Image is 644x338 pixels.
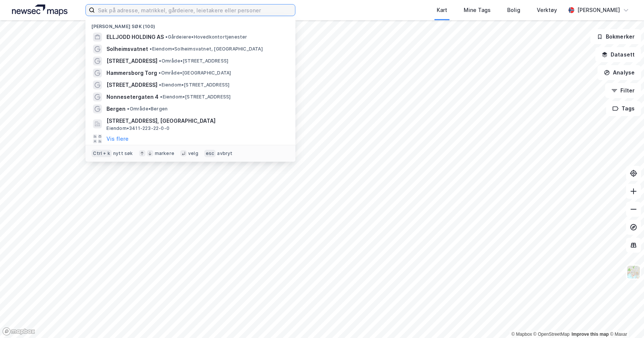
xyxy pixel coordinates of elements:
[626,265,641,279] img: Z
[106,134,129,143] button: Vis flere
[106,68,157,77] span: Hammersborg Torg
[159,58,228,64] span: Område • [STREET_ADDRESS]
[2,327,35,336] a: Mapbox homepage
[160,94,162,100] span: •
[537,6,557,15] div: Verktøy
[507,6,520,15] div: Bolig
[106,116,286,125] span: [STREET_ADDRESS], [GEOGRAPHIC_DATA]
[95,4,295,16] input: Søk på adresse, matrikkel, gårdeiere, leietakere eller personer
[165,34,247,40] span: Gårdeiere • Hovedkontortjenester
[607,302,644,338] iframe: Chat Widget
[606,101,641,116] button: Tags
[590,29,641,44] button: Bokmerker
[511,332,532,337] a: Mapbox
[437,6,447,15] div: Kart
[106,33,164,42] span: ELLJODD HOLDING AS
[106,104,126,113] span: Bergen
[91,150,112,157] div: Ctrl + k
[106,57,157,66] span: [STREET_ADDRESS]
[464,6,491,15] div: Mine Tags
[572,332,609,337] a: Improve this map
[113,150,133,156] div: nytt søk
[159,82,229,88] span: Eiendom • [STREET_ADDRESS]
[127,106,168,112] span: Område • Bergen
[150,46,262,52] span: Eiendom • Solheimsvatnet, [GEOGRAPHIC_DATA]
[106,92,159,101] span: Nonnesetergaten 4
[106,80,157,89] span: [STREET_ADDRESS]
[12,4,67,16] img: logo.a4113a55bc3d86da70a041830d287a7e.svg
[188,150,198,156] div: velg
[85,18,295,31] div: [PERSON_NAME] søk (100)
[577,6,620,15] div: [PERSON_NAME]
[598,65,641,80] button: Analyse
[106,125,169,131] span: Eiendom • 3411-223-22-0-0
[607,302,644,338] div: Kontrollprogram for chat
[150,46,152,52] span: •
[595,47,641,62] button: Datasett
[155,150,174,156] div: markere
[204,150,216,157] div: esc
[165,34,168,40] span: •
[533,332,570,337] a: OpenStreetMap
[106,45,148,54] span: Solheimsvatnet
[159,82,161,88] span: •
[159,70,161,76] span: •
[160,94,231,100] span: Eiendom • [STREET_ADDRESS]
[127,106,129,112] span: •
[159,70,231,76] span: Område • [GEOGRAPHIC_DATA]
[605,83,641,98] button: Filter
[159,58,161,64] span: •
[217,150,232,156] div: avbryt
